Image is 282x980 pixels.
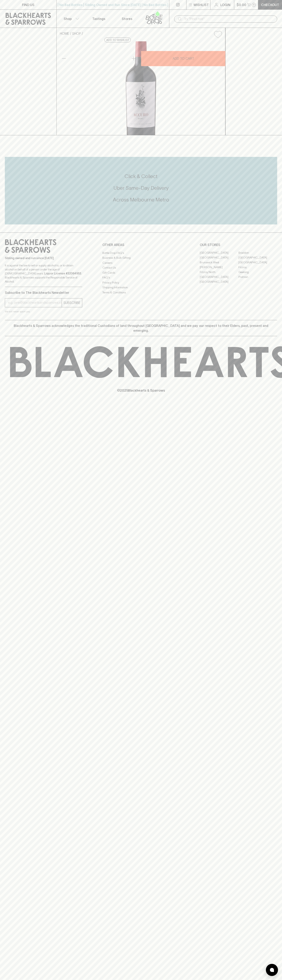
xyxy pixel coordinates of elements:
a: Careers [102,260,180,265]
input: e.g. jane@blackheartsandsparrows.com.au [8,299,62,306]
h5: Click & Collect [5,173,277,180]
p: Subscribe to The Blackhearts Newsletter [5,290,82,295]
p: Login [220,2,230,7]
p: OUR STORES [200,242,277,247]
button: Add to wishlist [212,29,224,40]
a: [GEOGRAPHIC_DATA] [200,255,238,260]
a: [GEOGRAPHIC_DATA] [200,275,238,279]
a: Privacy Policy [102,280,180,285]
p: Blackhearts & Sparrows acknowledges the traditional Custodians of land throughout [GEOGRAPHIC_DAT... [8,323,274,333]
p: Stores [122,16,132,21]
div: Call to action block [5,157,277,224]
button: Add to wishlist [104,38,131,42]
a: Fitzroy [238,265,277,270]
p: SUBSCRIBE [63,300,80,305]
a: Contact Us [102,265,180,270]
p: FIND US [22,2,34,7]
strong: Liquor License #32064953 [44,272,81,275]
button: SUBSCRIBE [62,298,82,307]
a: Business & Bulk Gifting [102,255,180,260]
a: [PERSON_NAME] [200,265,238,270]
p: Checkout [261,2,279,7]
a: Terms & Conditions [102,290,180,295]
img: bubble-icon [270,968,274,972]
p: It is against the law to sell or supply alcohol to, or to obtain alcohol on behalf of a person un... [5,263,82,284]
a: Braddon [238,250,277,255]
p: ADD TO CART [173,56,194,61]
a: FAQ's [102,275,180,280]
a: [GEOGRAPHIC_DATA] [238,255,277,260]
a: [GEOGRAPHIC_DATA] [238,260,277,265]
a: Geelong [238,270,277,275]
p: We will never spam you [5,310,82,314]
a: SHOP [72,32,81,35]
a: Fitzroy North [200,270,238,275]
button: Shop [57,10,85,28]
p: Tastings [92,16,105,21]
p: 0 [253,4,255,6]
button: ADD TO CART [141,51,225,66]
a: Brunswick West [200,260,238,265]
a: Tastings [85,10,113,28]
h5: Uber Same-Day Delivery [5,185,277,191]
a: HOME [60,32,69,35]
a: Stores [113,10,141,28]
p: Shop [64,16,72,21]
p: $0.00 [237,2,246,7]
p: Sibling owned and run since [DATE] [5,256,82,260]
h5: Across Melbourne Metro [5,196,277,203]
a: [GEOGRAPHIC_DATA] [200,279,238,284]
img: 25037.png [57,41,225,135]
p: Wishlist [194,2,209,7]
a: Prahran [238,275,277,279]
a: [GEOGRAPHIC_DATA] [200,250,238,255]
a: Gift Cards [102,270,180,275]
a: Shipping Information [102,285,180,290]
input: Try "Pinot noir" [184,16,274,22]
p: OTHER AREAS [102,242,180,247]
a: Bottle Drop FAQ's [102,250,180,255]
